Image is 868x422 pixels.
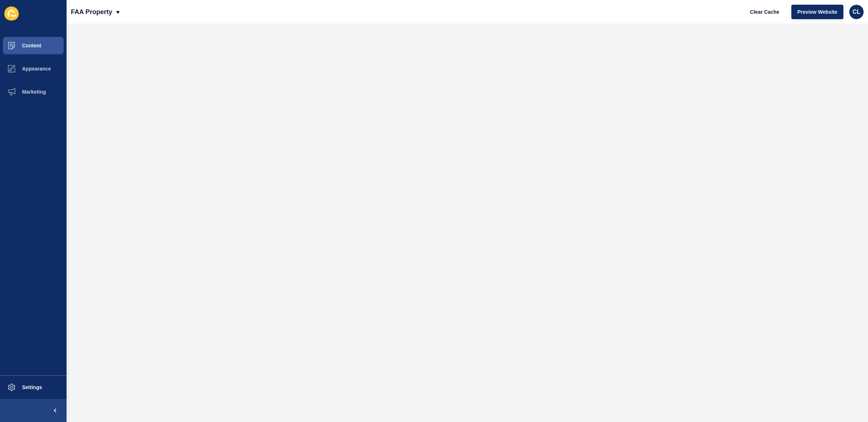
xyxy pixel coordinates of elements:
p: FAA Property [71,3,112,21]
span: CL [852,8,860,16]
span: Preview Website [797,8,837,16]
button: Preview Website [791,5,843,19]
button: Clear Cache [744,5,786,19]
span: Clear Cache [750,8,779,16]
